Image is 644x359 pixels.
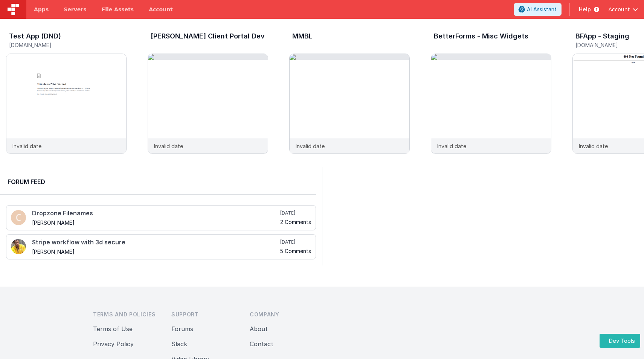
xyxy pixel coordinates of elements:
h3: [PERSON_NAME] Client Portal Dev [151,32,265,40]
h5: [PERSON_NAME] [32,249,279,255]
h5: 2 Comments [280,219,311,225]
a: Terms of Use [93,325,133,333]
span: AI Assistant [527,6,557,13]
button: Dev Tools [600,334,640,348]
h3: Terms and Policies [93,311,159,318]
h5: [DATE] [280,210,311,216]
span: Servers [64,6,86,13]
button: Contact [250,339,273,348]
button: Account [608,6,638,13]
img: 13_2.png [11,239,26,254]
h3: Support [171,311,238,318]
span: Help [579,6,591,13]
span: Apps [34,6,49,13]
h2: Forum Feed [8,177,308,186]
h5: [PERSON_NAME] [32,220,279,226]
h3: Company [250,311,316,318]
span: File Assets [102,6,134,13]
p: Invalid date [437,142,466,150]
h3: MMBL [292,32,313,40]
button: Slack [171,339,187,348]
a: Slack [171,340,187,348]
h4: Dropzone Filenames [32,210,279,217]
h3: BFApp - Staging [575,32,629,40]
h4: Stripe workflow with 3d secure [32,239,279,246]
span: Account [608,6,630,13]
button: AI Assistant [514,3,562,16]
button: About [250,324,268,333]
p: Invalid date [579,142,608,150]
a: About [250,325,268,333]
h5: [DATE] [280,239,311,245]
a: Privacy Policy [93,340,134,348]
img: 100.png [11,210,26,225]
p: Invalid date [154,142,183,150]
a: Dropzone Filenames [PERSON_NAME] [DATE] 2 Comments [6,205,316,230]
button: Forums [171,324,193,333]
h3: Test App (DND) [9,32,61,40]
h5: [DOMAIN_NAME] [9,42,127,48]
p: Invalid date [296,142,325,150]
a: Stripe workflow with 3d secure [PERSON_NAME] [DATE] 5 Comments [6,234,316,259]
h3: BetterForms - Misc Widgets [434,32,528,40]
h5: 5 Comments [280,248,311,254]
